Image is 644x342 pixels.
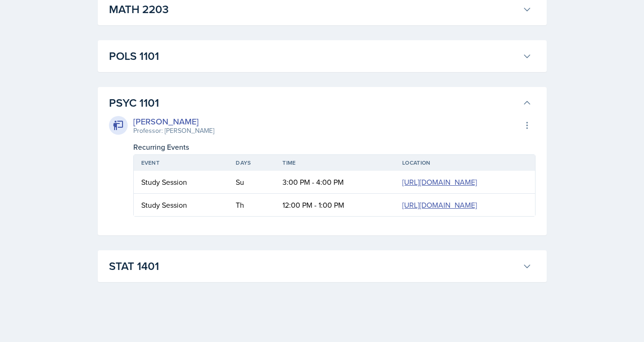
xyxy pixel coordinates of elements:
[275,171,395,194] td: 3:00 PM - 4:00 PM
[109,48,519,65] h3: POLS 1101
[109,258,519,275] h3: STAT 1401
[275,194,395,216] td: 12:00 PM - 1:00 PM
[133,141,535,153] div: Recurring Events
[141,176,221,188] div: Study Session
[228,194,275,216] td: Th
[402,177,477,187] a: [URL][DOMAIN_NAME]
[395,155,535,171] th: Location
[228,171,275,194] td: Su
[109,95,519,111] h3: PSYC 1101
[107,93,534,113] button: PSYC 1101
[134,155,229,171] th: Event
[402,200,477,210] a: [URL][DOMAIN_NAME]
[228,155,275,171] th: Days
[107,46,534,66] button: POLS 1101
[133,126,214,136] div: Professor: [PERSON_NAME]
[275,155,395,171] th: Time
[107,256,534,277] button: STAT 1401
[109,1,519,18] h3: MATH 2203
[133,115,214,128] div: [PERSON_NAME]
[141,199,221,211] div: Study Session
